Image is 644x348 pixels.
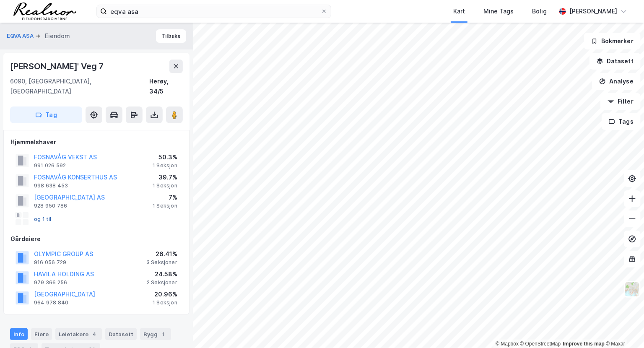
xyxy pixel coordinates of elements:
div: Gårdeiere [10,234,182,244]
div: 1 [159,330,168,338]
div: 39.7% [153,172,177,182]
div: 916 056 729 [34,259,66,266]
div: 20.96% [153,289,177,299]
button: Datasett [589,53,641,70]
div: Kontrollprogram for chat [602,308,644,348]
div: Mine Tags [483,6,514,16]
div: 1 Seksjon [153,299,177,306]
button: EQVA ASA [7,32,35,40]
button: Bokmerker [584,33,641,49]
div: 6090, [GEOGRAPHIC_DATA], [GEOGRAPHIC_DATA] [10,76,149,96]
div: 964 978 840 [34,299,68,306]
div: Datasett [105,328,137,340]
div: 24.58% [147,269,177,279]
div: 1 Seksjon [153,182,177,189]
a: Mapbox [496,341,519,347]
div: Bygg [140,328,171,340]
div: Info [10,328,28,340]
div: [PERSON_NAME] [569,6,617,16]
div: 7% [153,192,177,203]
iframe: Chat Widget [602,308,644,348]
button: Tag [10,106,82,123]
div: Herøy, 34/5 [149,76,183,96]
div: 991 026 592 [34,162,66,169]
input: Søk på adresse, matrikkel, gårdeiere, leietakere eller personer [107,5,321,18]
div: 998 638 453 [34,182,68,189]
a: OpenStreetMap [520,341,561,347]
div: Bolig [532,6,547,16]
div: 50.3% [153,152,177,162]
div: Hjemmelshaver [10,137,182,147]
div: [PERSON_NAME]' Veg 7 [10,60,105,73]
img: Z [624,281,640,297]
div: 3 Seksjoner [146,259,177,266]
div: 26.41% [146,249,177,259]
a: Improve this map [563,341,605,347]
button: Filter [600,93,641,110]
div: 979 366 256 [34,279,67,286]
button: Tags [602,113,641,130]
img: realnor-logo.934646d98de889bb5806.png [13,3,76,20]
div: Kart [453,6,465,16]
div: Eiere [31,328,52,340]
button: Analyse [592,73,641,90]
div: Leietakere [55,328,102,340]
button: Tilbake [156,29,186,43]
div: Eiendom [45,31,70,41]
div: 4 [90,330,99,338]
div: 1 Seksjon [153,162,177,169]
div: 928 950 786 [34,203,67,209]
div: 2 Seksjoner [147,279,177,286]
div: 1 Seksjon [153,203,177,209]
